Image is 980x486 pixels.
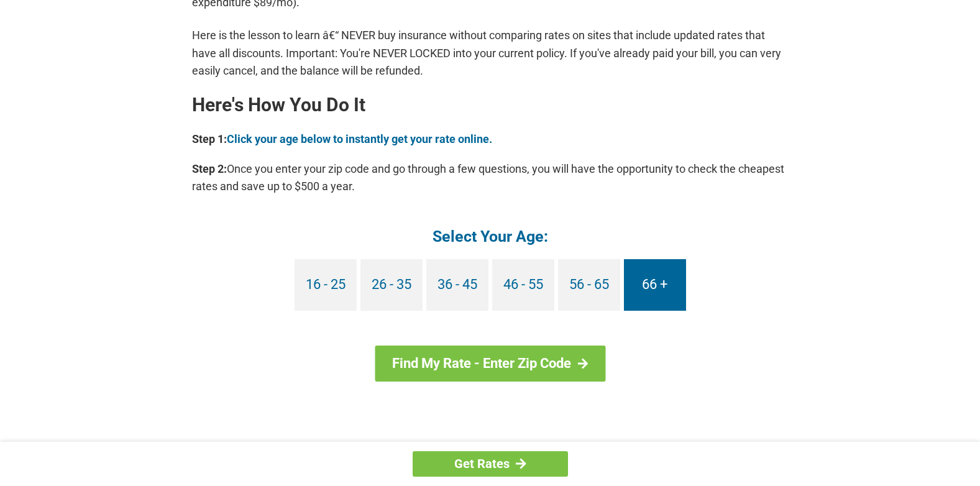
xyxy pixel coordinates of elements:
[426,259,488,311] a: 36 - 45
[192,132,227,145] b: Step 1:
[492,259,554,311] a: 46 - 55
[192,162,227,175] b: Step 2:
[558,259,620,311] a: 56 - 65
[192,160,789,195] p: Once you enter your zip code and go through a few questions, you will have the opportunity to che...
[413,451,568,477] a: Get Rates
[375,346,605,382] a: Find My Rate - Enter Zip Code
[192,27,789,79] p: Here is the lesson to learn â€“ NEVER buy insurance without comparing rates on sites that include...
[227,132,492,145] a: Click your age below to instantly get your rate online.
[295,259,357,311] a: 16 - 25
[192,95,789,115] h2: Here's How You Do It
[624,259,686,311] a: 66 +
[192,226,789,247] h4: Select Your Age:
[360,259,423,311] a: 26 - 35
